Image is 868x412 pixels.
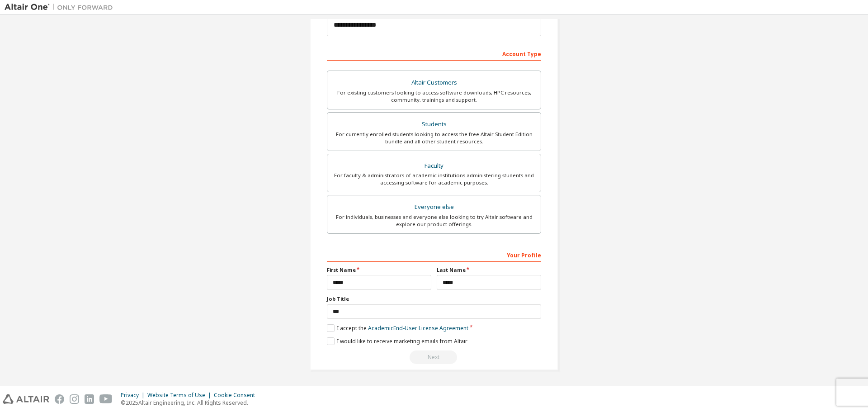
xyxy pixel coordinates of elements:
[333,118,535,131] div: Students
[327,46,541,61] div: Account Type
[327,247,541,262] div: Your Profile
[333,160,535,172] div: Faculty
[333,213,535,228] div: For individuals, businesses and everyone else looking to try Altair software and explore our prod...
[333,172,535,186] div: For faculty & administrators of academic institutions administering students and accessing softwa...
[147,392,214,399] div: Website Terms of Use
[327,266,431,274] label: First Name
[333,89,535,104] div: For existing customers looking to access software downloads, HPC resources, community, trainings ...
[327,337,467,345] label: I would like to receive marketing emails from Altair
[368,324,468,332] a: Academic End-User License Agreement
[5,3,118,12] img: Altair One
[333,201,535,213] div: Everyone else
[327,295,541,303] label: Job Title
[3,394,49,404] img: altair_logo.svg
[121,392,147,399] div: Privacy
[121,399,260,407] p: © 2025 Altair Engineering, Inc. All Rights Reserved.
[333,131,535,145] div: For currently enrolled students looking to access the free Altair Student Edition bundle and all ...
[70,394,79,404] img: instagram.svg
[327,324,468,332] label: I accept the
[214,392,260,399] div: Cookie Consent
[99,394,113,404] img: youtube.svg
[55,394,64,404] img: facebook.svg
[85,394,94,404] img: linkedin.svg
[437,266,541,274] label: Last Name
[333,76,535,89] div: Altair Customers
[327,350,541,364] div: Read and acccept EULA to continue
